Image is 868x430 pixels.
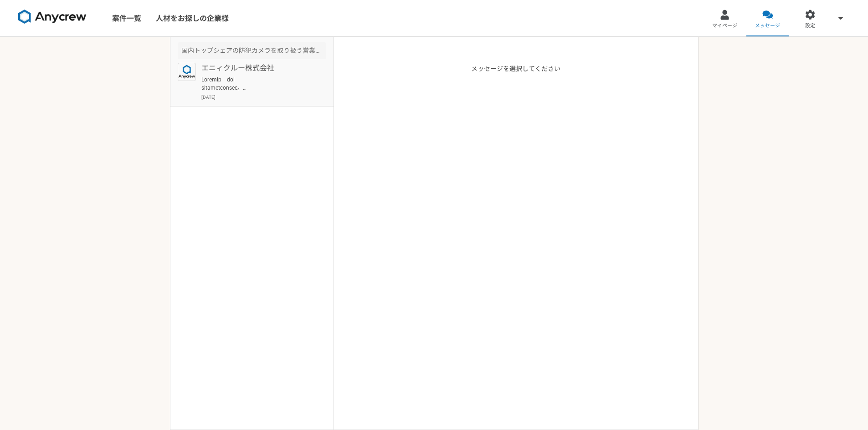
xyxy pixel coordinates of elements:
[471,64,560,430] p: メッセージを選択してください
[201,63,314,74] p: エニィクルー株式会社
[712,22,737,30] span: マイページ
[178,42,326,59] div: 国内トップシェアの防犯カメラを取り扱う営業代理店 BtoBマーケティング
[178,63,196,81] img: logo_text_blue_01.png
[201,76,314,92] p: Loremip dol sitametconsec。 ・adIpiscingelitsedd（eiusmo、tempori）utlabor etdolo。 magnaaliquaenimadmi...
[805,22,815,30] span: 設定
[201,94,326,101] p: [DATE]
[18,10,87,24] img: 8DqYSo04kwAAAAASUVORK5CYII=
[755,22,780,30] span: メッセージ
